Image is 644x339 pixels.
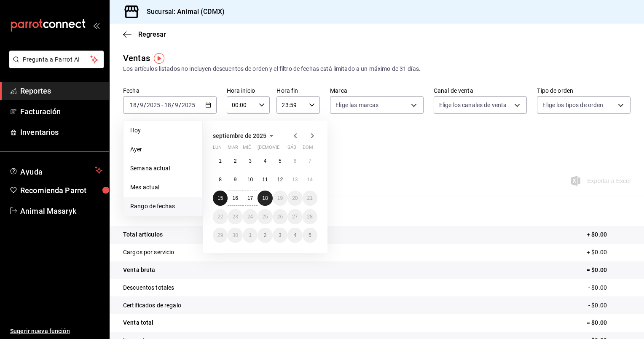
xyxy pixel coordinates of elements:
[123,30,166,38] button: Regresar
[228,209,242,224] button: 23 de septiembre de 2025
[213,132,266,139] span: septiembre de 2025
[273,153,287,169] button: 5 de septiembre de 2025
[164,102,172,108] input: --
[277,195,283,201] abbr: 19 de septiembre de 2025
[307,214,313,220] abbr: 28 de septiembre de 2025
[213,191,228,206] button: 15 de septiembre de 2025
[234,177,237,183] abbr: 9 de septiembre de 2025
[123,52,150,65] div: Ventas
[228,172,242,187] button: 9 de septiembre de 2025
[273,145,279,153] abbr: viernes
[20,165,91,175] span: Ayuda
[243,172,258,187] button: 10 de septiembre de 2025
[123,206,631,216] p: Resumen
[287,145,296,153] abbr: sábado
[258,228,272,243] button: 2 de octubre de 2025
[123,230,163,239] p: Total artículos
[213,153,228,169] button: 1 de septiembre de 2025
[213,228,228,243] button: 29 de septiembre de 2025
[154,53,164,64] button: Tooltip marker
[174,102,179,108] input: --
[146,102,161,108] input: ----
[123,318,153,327] p: Venta total
[140,7,225,17] h3: Sucursal: Animal (CDMX)
[243,209,258,224] button: 24 de septiembre de 2025
[537,88,631,94] label: Tipo de orden
[181,102,196,108] input: ----
[279,232,282,238] abbr: 3 de octubre de 2025
[217,195,223,201] abbr: 15 de septiembre de 2025
[303,209,317,224] button: 28 de septiembre de 2025
[20,85,102,97] span: Reportes
[273,228,287,243] button: 3 de octubre de 2025
[123,248,174,257] p: Cargos por servicio
[20,126,102,138] span: Inventarios
[232,195,238,201] abbr: 16 de septiembre de 2025
[439,101,507,109] span: Elige los canales de venta
[232,214,238,220] abbr: 23 de septiembre de 2025
[303,172,317,187] button: 14 de septiembre de 2025
[309,158,311,164] abbr: 7 de septiembre de 2025
[292,177,298,183] abbr: 13 de septiembre de 2025
[307,195,313,201] abbr: 21 de septiembre de 2025
[234,158,237,164] abbr: 2 de septiembre de 2025
[213,209,228,224] button: 22 de septiembre de 2025
[228,145,238,153] abbr: martes
[9,51,104,68] button: Pregunta a Parrot AI
[279,158,282,164] abbr: 5 de septiembre de 2025
[232,232,238,238] abbr: 30 de septiembre de 2025
[309,232,311,238] abbr: 5 de octubre de 2025
[213,131,276,141] button: septiembre de 2025
[287,172,302,187] button: 13 de septiembre de 2025
[123,266,155,274] p: Venta bruta
[130,164,196,173] span: Semana actual
[93,22,99,29] button: open_drawer_menu
[10,327,102,336] span: Sugerir nueva función
[303,145,313,153] abbr: domingo
[258,191,272,206] button: 18 de septiembre de 2025
[303,153,317,169] button: 7 de septiembre de 2025
[292,195,298,201] abbr: 20 de septiembre de 2025
[172,102,174,108] span: /
[129,102,137,108] input: --
[213,145,222,153] abbr: lunes
[243,153,258,169] button: 3 de septiembre de 2025
[130,183,196,192] span: Mes actual
[20,205,102,217] span: Animal Masaryk
[303,191,317,206] button: 21 de septiembre de 2025
[273,209,287,224] button: 26 de septiembre de 2025
[542,101,603,109] span: Elige los tipos de orden
[292,214,298,220] abbr: 27 de septiembre de 2025
[219,177,222,183] abbr: 8 de septiembre de 2025
[588,301,631,310] p: - $0.00
[243,145,251,153] abbr: miércoles
[249,232,252,238] abbr: 1 de octubre de 2025
[293,158,296,164] abbr: 6 de septiembre de 2025
[587,248,631,257] p: + $0.00
[123,301,181,310] p: Certificados de regalo
[287,191,302,206] button: 20 de septiembre de 2025
[262,195,268,201] abbr: 18 de septiembre de 2025
[587,266,631,274] p: = $0.00
[276,88,320,94] label: Hora fin
[161,102,163,108] span: -
[258,153,272,169] button: 4 de septiembre de 2025
[264,158,267,164] abbr: 4 de septiembre de 2025
[123,88,217,94] label: Fecha
[277,214,283,220] abbr: 26 de septiembre de 2025
[287,228,302,243] button: 4 de octubre de 2025
[258,172,272,187] button: 11 de septiembre de 2025
[140,102,144,108] input: --
[247,214,253,220] abbr: 24 de septiembre de 2025
[273,191,287,206] button: 19 de septiembre de 2025
[217,232,223,238] abbr: 29 de septiembre de 2025
[303,228,317,243] button: 5 de octubre de 2025
[228,191,242,206] button: 16 de septiembre de 2025
[587,318,631,327] p: = $0.00
[293,232,296,238] abbr: 4 de octubre de 2025
[213,172,228,187] button: 8 de septiembre de 2025
[258,209,272,224] button: 25 de septiembre de 2025
[130,145,196,154] span: Ayer
[243,191,258,206] button: 17 de septiembre de 2025
[6,61,104,70] a: Pregunta a Parrot AI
